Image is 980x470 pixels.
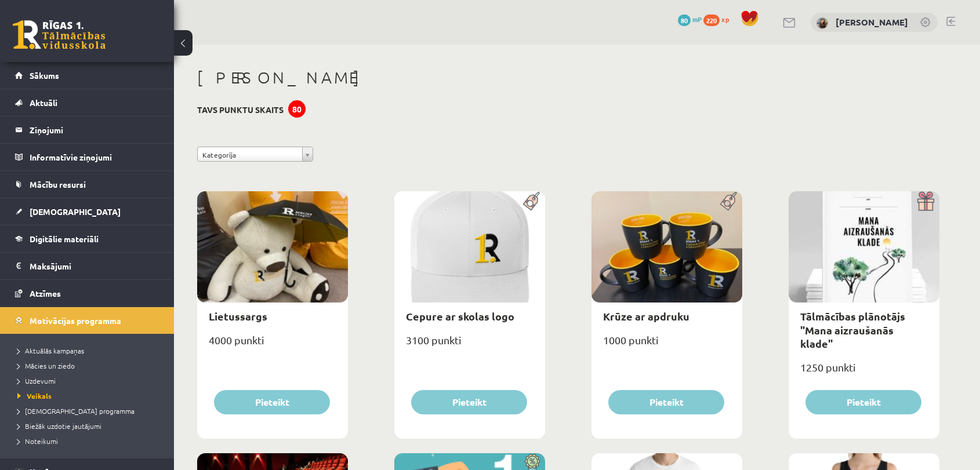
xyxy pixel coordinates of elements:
a: Biežāk uzdotie jautājumi [17,421,162,431]
a: 80 mP [678,14,702,24]
span: [DEMOGRAPHIC_DATA] [30,206,121,217]
h1: [PERSON_NAME] [197,68,939,88]
legend: Maksājumi [30,253,159,279]
span: Digitālie materiāli [30,234,99,244]
a: Digitālie materiāli [15,225,159,252]
a: [DEMOGRAPHIC_DATA] [15,198,159,225]
a: Veikals [17,391,162,401]
span: Kategorija [202,147,297,162]
a: Maksājumi [15,253,159,279]
a: Mācību resursi [15,171,159,198]
span: mP [692,14,702,24]
span: 80 [678,14,691,26]
span: Biežāk uzdotie jautājumi [17,421,101,431]
img: Sabīne Eiklone [816,17,828,29]
a: Kategorija [197,147,313,162]
a: Informatīvie ziņojumi [15,144,159,170]
span: Motivācijas programma [30,315,121,326]
span: 220 [703,14,720,26]
span: Noteikumi [17,436,58,446]
a: Motivācijas programma [15,307,159,334]
a: Cepure ar skolas logo [406,309,514,323]
button: Pieteikt [214,390,330,414]
a: Atzīmes [15,280,159,307]
a: [PERSON_NAME] [836,16,908,28]
img: Populāra prece [716,191,742,211]
img: Populāra prece [519,191,545,211]
a: 220 xp [703,14,735,24]
a: Uzdevumi [17,376,162,386]
img: Dāvana ar pārsteigumu [913,191,939,211]
a: Aktuālās kampaņas [17,345,162,356]
a: Ziņojumi [15,116,159,143]
button: Pieteikt [411,390,527,414]
a: Krūze ar apdruku [603,309,689,323]
a: [DEMOGRAPHIC_DATA] programma [17,406,162,416]
span: Atzīmes [30,288,61,298]
a: Sākums [15,62,159,89]
a: Aktuāli [15,89,159,116]
div: 1000 punkti [591,330,742,359]
span: Aktuālās kampaņas [17,346,84,355]
legend: Informatīvie ziņojumi [30,144,159,170]
div: 4000 punkti [197,330,348,359]
h3: Tavs punktu skaits [197,105,284,115]
a: Mācies un ziedo [17,360,162,371]
a: Noteikumi [17,436,162,446]
a: Tālmācības plānotājs "Mana aizraušanās klade" [800,309,905,350]
div: 80 [288,100,306,118]
a: Rīgas 1. Tālmācības vidusskola [13,20,106,49]
span: Uzdevumi [17,376,56,385]
div: 3100 punkti [394,330,545,359]
legend: Ziņojumi [30,116,159,143]
span: Aktuāli [30,97,57,108]
button: Pieteikt [608,390,724,414]
a: Lietussargs [209,309,267,323]
span: Veikals [17,391,52,400]
span: [DEMOGRAPHIC_DATA] programma [17,406,135,416]
div: 1250 punkti [789,358,939,387]
span: xp [721,14,729,24]
span: Mācies un ziedo [17,361,75,370]
span: Mācību resursi [30,179,86,190]
button: Pieteikt [805,390,921,414]
span: Sākums [30,70,59,81]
